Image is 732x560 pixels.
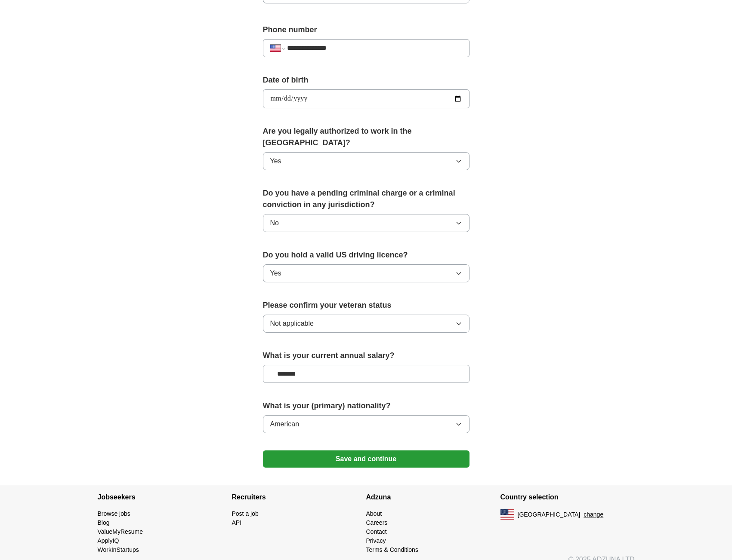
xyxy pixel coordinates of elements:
button: American [263,415,469,433]
h4: Country selection [500,485,635,509]
button: Yes [263,264,469,282]
label: What is your (primary) nationality? [263,400,469,412]
a: Post a job [232,510,259,517]
span: Yes [270,268,281,278]
button: Not applicable [263,315,469,333]
a: WorkInStartups [98,546,139,553]
button: Yes [263,152,469,170]
label: Please confirm your veteran status [263,300,469,311]
a: ValueMyResume [98,528,143,535]
button: No [263,214,469,232]
a: Careers [366,519,388,526]
a: ApplyIQ [98,537,119,544]
label: Do you have a pending criminal charge or a criminal conviction in any jurisdiction? [263,187,469,211]
a: About [366,510,382,517]
label: Are you legally authorized to work in the [GEOGRAPHIC_DATA]? [263,125,469,149]
label: What is your current annual salary? [263,350,469,361]
label: Phone number [263,24,469,36]
span: [GEOGRAPHIC_DATA] [518,510,581,519]
a: Browse jobs [98,510,130,517]
span: American [270,419,300,429]
span: Yes [270,156,281,166]
span: Not applicable [270,318,314,329]
a: Terms & Conditions [366,546,418,553]
a: Contact [366,528,387,535]
a: Privacy [366,537,386,544]
label: Date of birth [263,74,469,86]
span: No [270,218,279,228]
a: API [232,519,242,526]
label: Do you hold a valid US driving licence? [263,249,469,261]
a: Blog [98,519,110,526]
button: change [584,510,603,519]
button: Save and continue [263,450,469,468]
img: US flag [500,509,514,520]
